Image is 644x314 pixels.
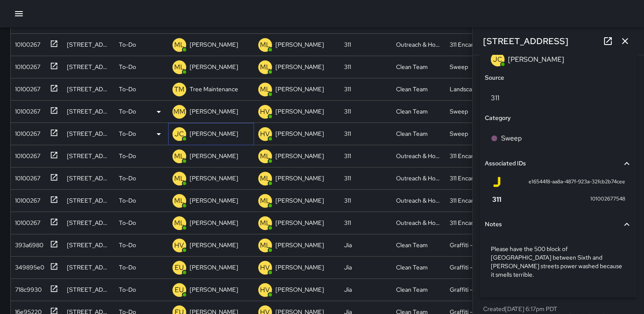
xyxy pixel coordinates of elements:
[396,285,428,294] div: Clean Team
[119,85,136,93] p: To-Do
[275,174,324,182] p: [PERSON_NAME]
[450,196,495,205] div: 311 Encampments
[67,40,110,49] div: 64a Harriet Street
[174,173,184,184] p: ML
[396,174,441,182] div: Outreach & Hospitality
[450,152,495,160] div: 311 Encampments
[450,285,493,294] div: Graffiti - Private
[450,218,495,227] div: 311 Encampments
[275,218,324,227] p: [PERSON_NAME]
[67,174,110,182] div: 508 Natoma Street
[396,196,441,205] div: Outreach & Hospitality
[275,285,324,294] p: [PERSON_NAME]
[450,241,493,249] div: Graffiti - Private
[119,174,136,182] p: To-Do
[344,129,351,138] div: 311
[190,40,238,49] p: [PERSON_NAME]
[119,40,136,49] p: To-Do
[175,263,184,273] p: EU
[344,285,352,294] div: Jia
[190,174,238,182] p: [PERSON_NAME]
[344,241,352,249] div: Jia
[174,218,184,228] p: ML
[190,85,238,93] p: Tree Maintenance
[450,129,468,138] div: Sweep
[173,107,185,117] p: MM
[190,196,238,205] p: [PERSON_NAME]
[190,107,238,116] p: [PERSON_NAME]
[119,285,136,294] p: To-Do
[119,152,136,160] p: To-Do
[260,84,270,95] p: ML
[275,40,324,49] p: [PERSON_NAME]
[450,40,495,49] div: 311 Encampments
[275,241,324,249] p: [PERSON_NAME]
[190,129,238,138] p: [PERSON_NAME]
[396,129,428,138] div: Clean Team
[175,129,184,139] p: JC
[12,126,40,138] div: 10100267
[12,59,40,71] div: 10100267
[190,241,238,249] p: [PERSON_NAME]
[260,40,270,50] p: ML
[12,193,40,205] div: 10100267
[67,107,110,116] div: 457 Tehama Street
[260,285,270,295] p: HV
[260,62,270,72] p: ML
[450,85,495,93] div: Landscaping (DG & Weeds)
[344,107,351,116] div: 311
[190,63,238,71] p: [PERSON_NAME]
[396,63,428,71] div: Clean Team
[119,263,136,272] p: To-Do
[260,263,270,273] p: HV
[190,285,238,294] p: [PERSON_NAME]
[396,241,428,249] div: Clean Team
[344,40,351,49] div: 311
[190,263,238,272] p: [PERSON_NAME]
[260,240,270,251] p: ML
[396,263,428,272] div: Clean Team
[260,196,270,206] p: ML
[12,215,40,227] div: 10100267
[67,63,110,71] div: 160 6th Street
[275,107,324,116] p: [PERSON_NAME]
[67,85,110,93] div: 580 Minna Street
[344,63,351,71] div: 311
[175,240,184,251] p: HV
[450,263,490,272] div: Graffiti - Public
[190,218,238,227] p: [PERSON_NAME]
[450,63,468,71] div: Sweep
[67,129,110,138] div: 508 Natoma Street
[450,174,495,182] div: 311 Encampments
[175,285,184,295] p: EU
[67,285,110,294] div: 37 6th Street
[396,152,441,160] div: Outreach & Hospitality
[260,151,270,161] p: ML
[119,196,136,205] p: To-Do
[344,218,351,227] div: 311
[67,241,110,249] div: 1292 Market Street
[396,107,428,116] div: Clean Team
[174,84,184,95] p: TM
[12,237,43,249] div: 393a6980
[174,40,184,50] p: ML
[260,173,270,184] p: ML
[67,263,110,272] div: 996 Mission Street
[275,129,324,138] p: [PERSON_NAME]
[12,170,40,182] div: 10100267
[12,37,40,49] div: 10100267
[12,104,40,116] div: 10100267
[396,85,428,93] div: Clean Team
[67,152,110,160] div: 506 Natoma Street
[275,263,324,272] p: [PERSON_NAME]
[344,152,351,160] div: 311
[260,129,270,139] p: HV
[344,263,352,272] div: Jia
[119,63,136,71] p: To-Do
[12,282,42,294] div: 718c9930
[67,196,110,205] div: 508 Natoma Street
[174,62,184,72] p: ML
[190,152,238,160] p: [PERSON_NAME]
[275,196,324,205] p: [PERSON_NAME]
[67,218,110,227] div: 160 6th Street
